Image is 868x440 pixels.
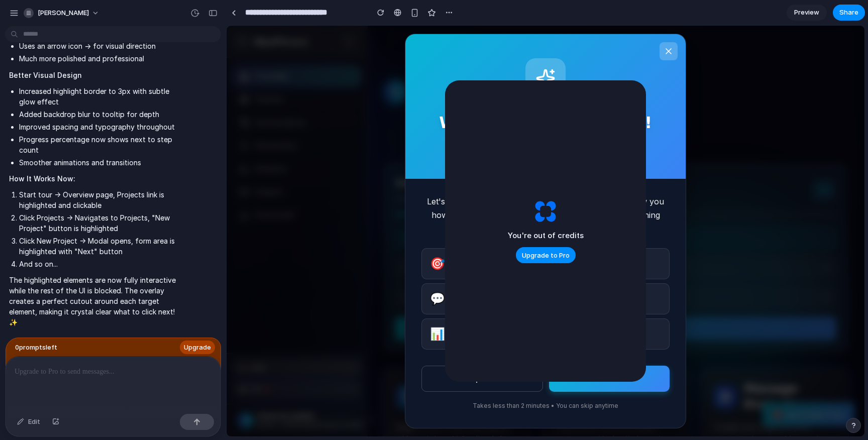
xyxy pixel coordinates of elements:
p: Takes less than 2 minutes • You can skip anytime [195,374,443,386]
span: 💬 [203,264,219,282]
li: Added backdrop blur to tooltip for depth [19,109,177,120]
span: [PERSON_NAME] [38,8,89,18]
li: Smoother animations and transitions [19,157,177,168]
li: Click Projects → Navigates to Projects, "New Project" button is highlighted [19,212,177,234]
li: Much more polished and professional [19,53,177,64]
span: Share [839,8,858,18]
span: 🎯 [203,229,219,247]
span: 📊 [203,299,219,317]
span: Upgrade [184,343,211,353]
li: Increased highlight border to 3px with subtle glow effect [19,86,177,107]
strong: How It Works Now: [9,174,75,183]
h1: Welcome to NexPhrase! [195,83,443,111]
button: [PERSON_NAME] [20,5,104,21]
a: Preview [787,5,827,21]
h2: You're out of credits [508,230,584,242]
span: 0 prompt s left [15,343,57,353]
button: Upgrade to Pro [516,247,576,263]
p: Let's take a quick tour to help you get started. We'll show you how to create your first project ... [195,169,443,210]
strong: Better Visual Design [9,71,82,79]
li: Progress percentage now shows next to step count [19,134,177,155]
button: Skip Tour [195,340,316,367]
p: The highlighted elements are now fully interactive while the rest of the UI is blocked. The overl... [9,275,177,327]
span: Upgrade to Pro [522,251,570,261]
button: Start Tour [322,340,443,367]
li: Click New Project → Modal opens, form area is highlighted with "Next" button [19,236,177,257]
p: Your AI-powered conversation coaching platform [195,117,443,129]
button: Share [833,5,865,21]
li: Uses an arrow icon → for visual direction [19,41,177,51]
li: Improved spacing and typography throughout [19,122,177,132]
span: Preview [794,8,819,18]
button: Upgrade [180,341,215,355]
span: Create projects for different scenarios [225,233,360,243]
li: And so on... [19,259,177,269]
span: Get real-time suggestions and feedback [225,303,368,313]
li: Start tour → Overview page, Projects link is highlighted and clickable [19,189,177,210]
span: Start AI-powered coaching conversations [225,268,371,278]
